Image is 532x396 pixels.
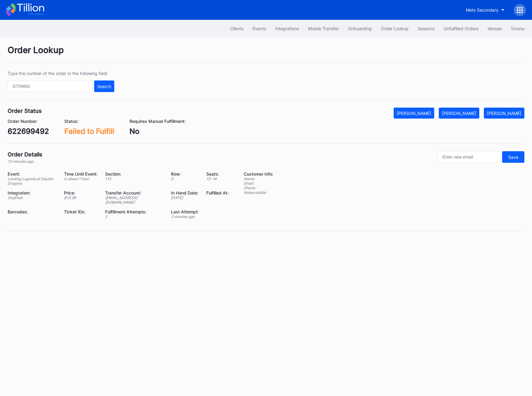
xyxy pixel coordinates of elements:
div: In Hand Date: [171,190,199,195]
div: Seasons [418,26,434,31]
div: [PERSON_NAME] [397,111,431,116]
div: StubHub [8,195,56,200]
div: Fulfilled At: [206,190,229,195]
button: Onboarding [343,23,376,34]
button: Seasons [413,23,439,34]
div: [PERSON_NAME] [487,111,521,116]
button: [PERSON_NAME] [439,108,479,119]
button: Unfulfilled Orders [439,23,483,34]
div: Order Status [8,108,42,114]
button: Order Lookup [376,23,413,34]
div: Vivenu [511,26,524,31]
div: Event: [8,171,56,177]
div: Section: [105,171,163,177]
div: Onboarding [348,26,372,31]
div: Barcodes: [8,209,56,214]
div: in about 1 hour [64,177,98,181]
button: Venues [483,23,506,34]
div: Venues [488,26,502,31]
div: Transfer Account: [105,190,163,195]
button: Mobile Transfer [303,23,343,34]
div: [EMAIL_ADDRESS][DOMAIN_NAME] [105,195,163,205]
div: Mets Secondary [466,7,498,12]
div: No [129,127,186,136]
div: 113 [105,177,163,181]
div: Type the number of the order in the following field [8,71,114,76]
button: Vivenu [506,23,529,34]
div: 2 [105,214,163,219]
div: Order Number: [8,119,49,124]
button: Save [502,151,524,163]
button: Clients [225,23,248,34]
div: Order Details [8,151,42,158]
div: Name: [244,177,273,181]
button: Mets Secondary [461,4,509,16]
input: Enter new email [438,151,501,163]
button: Integrations [271,23,303,34]
div: Seats: [206,171,229,177]
div: Mobile Transfer [308,26,339,31]
button: Search [94,80,114,92]
button: [PERSON_NAME] [484,108,524,119]
div: Lansing Lugnuts at Dayton Dragons [8,177,56,186]
div: Time Until Event: [64,171,98,177]
div: 13 minutes ago [8,159,42,164]
div: Failed to Fulfill [64,127,114,136]
button: [PERSON_NAME] [394,108,434,119]
div: 622699492 [8,127,49,136]
div: Clients [230,26,243,31]
div: Fulfillment Attempts: [105,209,163,214]
div: Save [508,155,518,160]
div: 13 - 14 [206,177,229,181]
div: Phone: [244,186,273,190]
div: 2 minutes ago [171,214,199,219]
div: Email: [244,181,273,186]
div: $ 13.58 [64,195,98,200]
div: Events [253,26,266,31]
div: Requires Manual Fulfillment: [129,119,186,124]
div: Notes: mobile [244,190,273,195]
div: Integrations [275,26,299,31]
button: Events [248,23,271,34]
div: Integration: [8,190,56,195]
div: Order Lookup [8,45,524,63]
div: Order Lookup [381,26,409,31]
div: Last Attempt: [171,209,199,214]
div: Search [97,84,111,89]
div: [DATE] [171,195,199,200]
div: Status: [64,119,114,124]
div: 5 [171,177,199,181]
input: GT59662 [8,80,93,92]
div: Ticket IDs: [64,209,98,214]
div: Price: [64,190,98,195]
div: Unfulfilled Orders [444,26,478,31]
div: Row: [171,171,199,177]
div: [PERSON_NAME] [442,111,476,116]
div: Customer Info: [244,171,273,177]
